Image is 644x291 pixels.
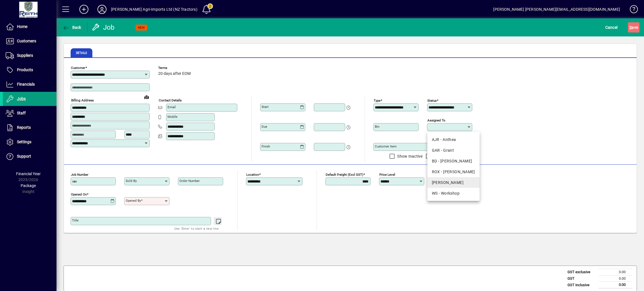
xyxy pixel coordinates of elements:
[3,106,56,120] a: Staff
[427,145,480,156] mat-option: GAR - Grant
[493,5,620,14] div: [PERSON_NAME] [PERSON_NAME][EMAIL_ADDRESS][DOMAIN_NAME]
[565,282,599,288] td: GST inclusive
[56,22,88,32] app-page-header-button: Back
[3,135,56,149] a: Settings
[599,269,632,275] td: 0.00
[142,92,151,101] a: View on map
[629,25,632,30] span: S
[126,179,137,183] mat-label: Sold by
[605,23,618,32] span: Cancel
[628,22,639,32] button: Save
[427,156,480,166] mat-option: BD - Rebecca Dymond
[17,68,33,72] span: Products
[565,275,599,282] td: GST
[93,4,111,14] button: Profile
[17,24,27,29] span: Home
[126,199,141,203] mat-label: Opened by
[432,147,475,153] div: GAR - Grant
[62,25,81,30] span: Back
[3,149,56,164] a: Support
[396,153,423,159] label: Show Inactive
[432,137,475,143] div: AJR - Anthea
[3,77,56,92] a: Financials
[17,125,31,130] span: Reports
[3,20,56,34] a: Home
[599,275,632,282] td: 0.00
[179,179,200,183] mat-label: Order number
[427,177,480,188] mat-option: WR - William Reith
[3,34,56,48] a: Customers
[138,26,145,29] span: NEW
[432,180,475,186] div: [PERSON_NAME]
[17,154,31,158] span: Support
[432,190,475,196] div: WS - Workshop
[374,99,380,103] mat-label: Type
[158,71,191,76] span: 20 days after EOM
[427,134,480,145] mat-option: AJR - Anthea
[75,4,93,14] button: Add
[17,111,26,115] span: Staff
[3,121,56,135] a: Reports
[262,144,270,148] mat-label: Finish
[326,173,363,177] mat-label: Default Freight (excl GST)
[626,1,637,19] a: Knowledge Base
[3,49,56,63] a: Suppliers
[17,82,35,86] span: Financials
[432,169,475,175] div: ROX - [PERSON_NAME]
[432,158,475,164] div: BD - [PERSON_NAME]
[158,66,192,70] span: Terms
[76,52,87,55] span: Details
[427,188,480,199] mat-option: WS - Workshop
[427,99,437,103] mat-label: Status
[174,225,219,232] mat-hint: Use 'Enter' to start a new line
[17,140,31,144] span: Settings
[375,125,379,129] mat-label: Bin
[427,118,445,122] mat-label: Assigned to
[375,144,397,148] mat-label: Customer Item
[61,22,83,32] button: Back
[71,173,88,177] mat-label: Job number
[71,66,85,70] mat-label: Customer
[604,22,619,32] button: Cancel
[17,53,33,58] span: Suppliers
[246,173,259,177] mat-label: Location
[599,282,632,288] td: 0.00
[167,105,176,109] mat-label: Email
[71,192,87,196] mat-label: Opened On
[379,173,395,177] mat-label: Price Level
[72,218,79,222] mat-label: Title
[21,183,36,188] span: Package
[111,5,197,14] div: [PERSON_NAME] Agri-Imports Ltd (NZ Tractors)
[262,105,269,109] mat-label: Start
[17,39,36,43] span: Customers
[3,63,56,77] a: Products
[629,23,638,32] span: ave
[565,269,599,275] td: GST exclusive
[167,115,177,119] mat-label: Mobile
[427,166,480,177] mat-option: ROX - Rochelle
[16,171,41,176] span: Financial Year
[92,23,116,32] div: Job
[17,96,26,101] span: Jobs
[262,125,267,129] mat-label: Due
